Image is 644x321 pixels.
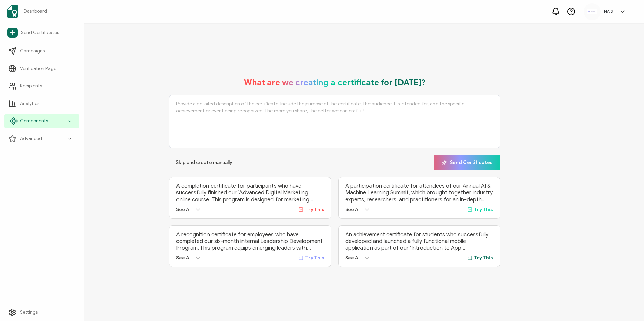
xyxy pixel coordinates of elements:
a: Settings [4,306,79,319]
span: Components [20,118,48,124]
span: Advanced [20,135,42,142]
span: Settings [20,309,38,316]
span: Try This [474,255,493,261]
span: Skip and create manually [176,160,232,165]
h5: NAIS [604,9,613,14]
span: Dashboard [24,8,47,15]
span: Send Certificates [21,29,59,36]
a: Recipients [4,79,79,93]
span: Try This [305,207,324,212]
span: Try This [474,207,493,212]
h1: What are we creating a certificate for [DATE]? [244,78,426,88]
button: Skip and create manually [169,155,239,170]
span: Send Certificates [442,160,493,165]
span: See All [345,255,360,261]
span: Recipients [20,83,42,90]
span: Campaigns [20,48,45,55]
a: Analytics [4,97,79,110]
p: An achievement certificate for students who successfully developed and launched a fully functiona... [345,231,493,251]
button: Send Certificates [434,155,500,170]
p: A participation certificate for attendees of our Annual AI & Machine Learning Summit, which broug... [345,183,493,203]
span: Try This [305,255,324,261]
p: A completion certificate for participants who have successfully finished our ‘Advanced Digital Ma... [176,183,324,203]
a: Dashboard [4,2,79,21]
a: Campaigns [4,44,79,58]
img: sertifier-logomark-colored.svg [7,5,18,18]
img: faf2a24d-39ec-4551-ab2c-2d0652369908.png [587,9,597,14]
span: Verification Page [20,65,56,72]
span: See All [176,255,191,261]
a: Verification Page [4,62,79,75]
a: Send Certificates [4,25,79,40]
span: See All [345,207,360,212]
iframe: Chat Widget [610,289,644,321]
span: Analytics [20,100,39,107]
p: A recognition certificate for employees who have completed our six-month internal Leadership Deve... [176,231,324,251]
span: See All [176,207,191,212]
